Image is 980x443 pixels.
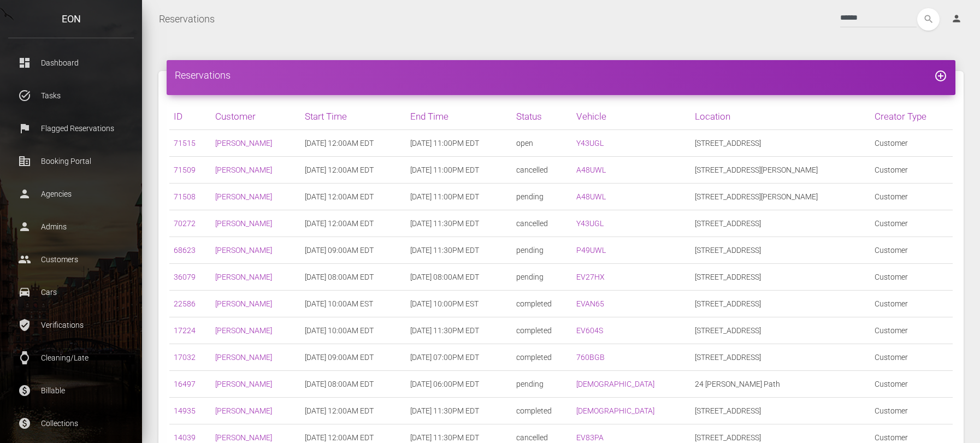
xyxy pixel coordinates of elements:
a: [PERSON_NAME] [215,353,272,362]
p: Booking Portal [16,153,126,169]
p: Dashboard [16,55,126,71]
td: Customer [870,398,953,424]
a: [PERSON_NAME] [215,380,272,388]
i: add_circle_outline [934,69,947,82]
td: [DATE] 11:00PM EDT [406,130,512,157]
a: [PERSON_NAME] [215,406,272,415]
td: [DATE] 09:00AM EDT [300,344,406,371]
td: pending [512,237,572,264]
td: Customer [870,264,953,291]
td: [DATE] 09:00AM EDT [300,237,406,264]
p: Customers [16,251,126,268]
td: [STREET_ADDRESS] [690,317,870,344]
a: corporate_fare Booking Portal [8,147,134,175]
a: [PERSON_NAME] [215,139,272,147]
a: verified_user Verifications [8,311,134,339]
td: [STREET_ADDRESS] [690,264,870,291]
a: 760BGB [576,353,605,362]
td: [STREET_ADDRESS] [690,291,870,317]
a: [PERSON_NAME] [215,326,272,335]
td: [STREET_ADDRESS][PERSON_NAME] [690,184,870,210]
td: completed [512,344,572,371]
td: Customer [870,210,953,237]
a: drive_eta Cars [8,279,134,306]
td: [DATE] 12:00AM EDT [300,130,406,157]
p: Verifications [16,317,126,333]
td: [DATE] 08:00AM EDT [300,371,406,398]
a: watch Cleaning/Late [8,344,134,371]
td: [DATE] 12:00AM EDT [300,398,406,424]
td: Customer [870,291,953,317]
a: paid Billable [8,377,134,404]
a: [PERSON_NAME] [215,246,272,255]
th: Creator Type [870,103,953,130]
td: pending [512,264,572,291]
td: [DATE] 07:00PM EDT [406,344,512,371]
td: [DATE] 11:30PM EDT [406,210,512,237]
a: [PERSON_NAME] [215,433,272,442]
td: Customer [870,130,953,157]
a: dashboard Dashboard [8,49,134,76]
a: 36079 [174,273,196,281]
th: Customer [211,103,300,130]
td: [DATE] 10:00AM EST [300,291,406,317]
td: [DATE] 06:00PM EDT [406,371,512,398]
p: Admins [16,218,126,235]
a: [PERSON_NAME] [215,273,272,281]
a: Y43UGL [576,139,604,147]
td: Customer [870,317,953,344]
a: 68623 [174,246,196,255]
td: Customer [870,237,953,264]
td: [DATE] 08:00AM EDT [300,264,406,291]
td: completed [512,317,572,344]
a: A48UWL [576,192,606,201]
td: Customer [870,371,953,398]
p: Cleaning/Late [16,350,126,366]
a: task_alt Tasks [8,82,134,109]
td: [STREET_ADDRESS] [690,398,870,424]
a: 71508 [174,192,196,201]
a: Reservations [159,5,215,33]
button: search [917,8,940,31]
td: [STREET_ADDRESS] [690,237,870,264]
i: person [951,13,962,24]
a: person [943,8,972,30]
a: people Customers [8,246,134,273]
td: [DATE] 11:30PM EDT [406,317,512,344]
a: 16497 [174,380,196,388]
td: pending [512,371,572,398]
a: [PERSON_NAME] [215,166,272,174]
a: [DEMOGRAPHIC_DATA] [576,406,654,415]
a: paid Collections [8,410,134,437]
th: End Time [406,103,512,130]
a: 14935 [174,406,196,415]
td: [STREET_ADDRESS] [690,130,870,157]
td: [DATE] 12:00AM EDT [300,210,406,237]
a: 71515 [174,139,196,147]
a: add_circle_outline [934,69,947,81]
td: [DATE] 11:30PM EDT [406,237,512,264]
td: cancelled [512,210,572,237]
th: ID [169,103,211,130]
td: open [512,130,572,157]
p: Cars [16,284,126,300]
td: cancelled [512,157,572,184]
td: Customer [870,184,953,210]
a: [PERSON_NAME] [215,299,272,308]
a: person Admins [8,213,134,240]
a: EV604S [576,326,603,335]
a: flag Flagged Reservations [8,115,134,142]
td: [STREET_ADDRESS][PERSON_NAME] [690,157,870,184]
p: Billable [16,382,126,399]
td: [DATE] 10:00AM EDT [300,317,406,344]
th: Status [512,103,572,130]
p: Collections [16,415,126,432]
td: Customer [870,344,953,371]
a: person Agencies [8,180,134,208]
td: [DATE] 11:30PM EDT [406,398,512,424]
th: Start Time [300,103,406,130]
p: Tasks [16,87,126,104]
td: [DATE] 11:00PM EDT [406,184,512,210]
a: 71509 [174,166,196,174]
